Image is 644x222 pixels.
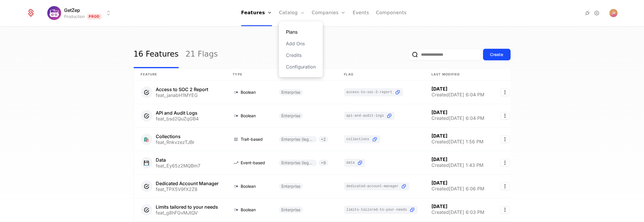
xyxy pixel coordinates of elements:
a: Configuration [286,63,316,70]
button: Select action [500,89,510,96]
button: Select action [500,112,510,120]
th: Flag [337,68,425,81]
a: 16 Features [134,41,179,68]
button: Select environment [49,7,112,19]
span: Prod [87,14,102,19]
th: Feature [134,68,226,81]
button: Select action [500,206,510,214]
button: Open user button [609,9,618,17]
span: GetZep [64,7,80,14]
a: Credits [286,52,316,59]
th: Last Modified [425,68,494,81]
div: Create [490,52,503,57]
img: GetZep [47,6,61,20]
button: Select action [500,159,510,167]
a: 21 Flags [186,41,218,68]
button: Select action [500,136,510,143]
a: Add Ons [286,40,316,47]
a: Settings [593,10,600,17]
a: Plans [286,28,316,35]
th: Plans [272,68,337,81]
a: Integrations [584,10,591,17]
button: Create [483,49,511,60]
div: Production [64,14,85,19]
th: Type [226,68,272,81]
button: Select action [500,183,510,190]
img: Jack Ryan [609,9,618,17]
